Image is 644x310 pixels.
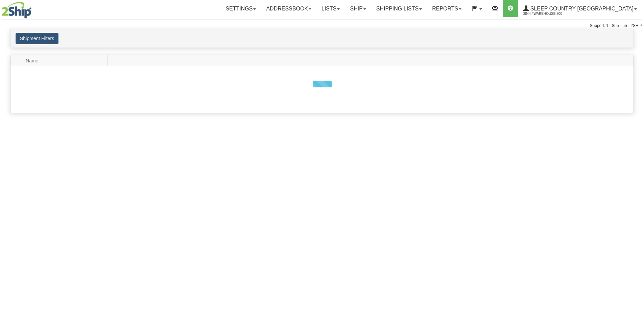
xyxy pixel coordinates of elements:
button: Shipment Filters [16,33,58,44]
a: Addressbook [261,0,316,17]
a: Ship [345,0,371,17]
a: Settings [220,0,261,17]
a: Reports [427,0,467,17]
span: 2044 / Warehouse 300 [523,10,574,17]
img: logo2044.jpg [2,2,31,19]
span: Sleep Country [GEOGRAPHIC_DATA] [529,6,634,11]
div: Support: 1 - 855 - 55 - 2SHIP [2,23,642,29]
a: Shipping lists [371,0,427,17]
a: Lists [316,0,345,17]
a: Sleep Country [GEOGRAPHIC_DATA] 2044 / Warehouse 300 [518,0,642,17]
